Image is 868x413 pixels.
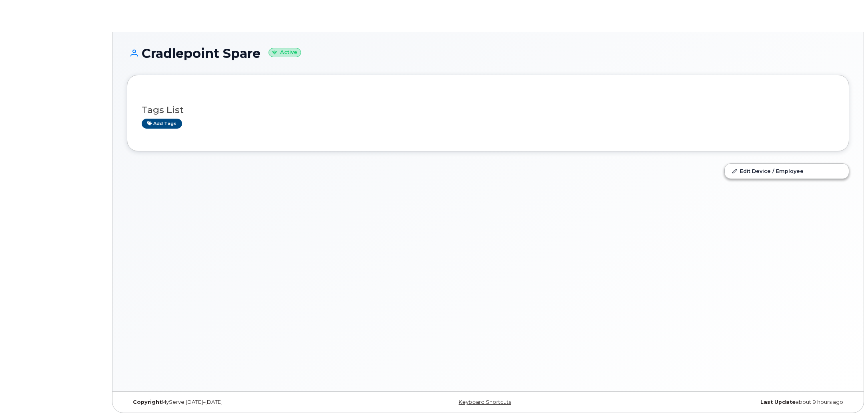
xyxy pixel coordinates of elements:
strong: Last Update [760,399,796,405]
h3: Tags List [142,105,834,115]
div: MyServe [DATE]–[DATE] [127,399,368,405]
a: Add tags [142,119,182,129]
strong: Copyright [133,399,162,405]
h1: Cradlepoint Spare [127,46,849,60]
small: Active [269,48,301,57]
a: Keyboard Shortcuts [459,399,511,405]
div: about 9 hours ago [608,399,849,405]
a: Edit Device / Employee [725,164,849,178]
